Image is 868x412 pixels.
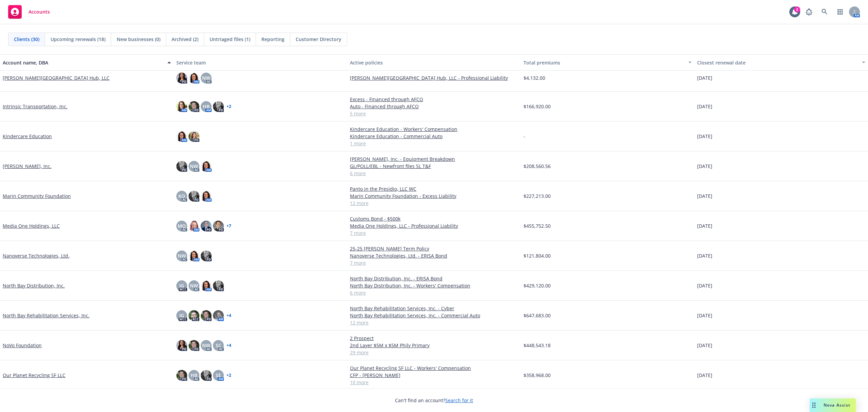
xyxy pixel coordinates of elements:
[3,163,52,170] a: [PERSON_NAME], Inc.
[176,73,187,83] img: photo
[524,133,525,140] span: -
[350,335,518,342] a: 2 Prospect
[810,398,856,412] button: Nova Assist
[189,101,199,112] img: photo
[216,372,221,379] span: SE
[350,222,518,229] a: Media One Holdings, LLC - Professional Liability
[189,250,199,261] img: photo
[694,54,868,71] button: Closest renewal date
[226,105,231,109] a: + 2
[810,398,818,412] div: Drag to move
[524,222,551,229] span: $455,752.50
[350,364,518,372] a: Our Planet Recycling SF LLC - Workers' Compensation
[350,349,518,356] a: 29 more
[824,402,850,408] span: Nova Assist
[697,222,712,229] span: [DATE]
[524,59,684,66] div: Total premiums
[794,6,800,13] div: 2
[697,163,712,170] span: [DATE]
[216,342,221,349] span: SC
[350,319,518,326] a: 12 more
[697,312,712,319] span: [DATE]
[189,131,199,142] img: photo
[350,229,518,237] a: 7 more
[179,312,184,319] span: JG
[350,215,518,222] a: Customs Bond - $500k
[350,96,518,103] a: Excess - Financed through AFCO
[201,191,212,202] img: photo
[395,397,473,404] span: Can't find an account?
[174,54,347,71] button: Service team
[697,103,712,110] span: [DATE]
[350,200,518,207] a: 12 more
[697,282,712,289] span: [DATE]
[350,133,518,140] a: Kindercare Education - Commercial Auto
[697,192,712,200] span: [DATE]
[176,59,344,66] div: Service team
[350,305,518,312] a: North Bay Rehabilitation Services, Inc. - Cyber
[524,192,551,200] span: $227,213.00
[3,252,70,259] a: Nanoverse Technologies, Ltd.
[176,101,187,112] img: photo
[176,370,187,381] img: photo
[201,161,212,172] img: photo
[697,372,712,379] span: [DATE]
[3,74,110,81] a: [PERSON_NAME][GEOGRAPHIC_DATA] Hub, LLC
[201,280,212,291] img: photo
[350,245,518,252] a: 25-25 [PERSON_NAME] Term Policy
[350,192,518,200] a: Marin Community Foundation - Excess Liability
[14,36,39,43] span: Clients (30)
[524,163,551,170] span: $208,560.56
[350,252,518,259] a: Nanoverse Technologies, Ltd. - ERISA Bond
[202,342,210,349] span: NW
[697,252,712,259] span: [DATE]
[5,2,53,21] a: Accounts
[3,312,90,319] a: North Bay Rehabilitation Services, Inc.
[189,340,199,351] img: photo
[296,36,341,43] span: Customer Directory
[3,222,60,229] a: Media One Holdings, LLC
[350,259,518,266] a: 7 more
[201,370,212,381] img: photo
[350,140,518,147] a: 1 more
[3,282,65,289] a: North Bay Distribution, Inc.
[191,372,197,379] span: HB
[176,131,187,142] img: photo
[189,191,199,202] img: photo
[117,36,160,43] span: New businesses (0)
[190,282,198,289] span: NW
[201,250,212,261] img: photo
[350,282,518,289] a: North Bay Distribution, Inc. - Workers' Compensation
[178,222,186,229] span: MQ
[3,133,52,140] a: Kindercare Education
[521,54,694,71] button: Total premiums
[179,282,184,289] span: JG
[524,74,545,81] span: $4,132.00
[261,36,284,43] span: Reporting
[697,133,712,140] span: [DATE]
[172,36,198,43] span: Archived (2)
[350,126,518,133] a: Kindercare Education - Workers' Compensation
[350,372,518,379] a: CFP - [PERSON_NAME]
[802,5,816,19] a: Report a Bug
[347,54,521,71] button: Active policies
[697,74,712,81] span: [DATE]
[524,103,551,110] span: $166,920.00
[3,59,163,66] div: Account name, DBA
[350,155,518,163] a: [PERSON_NAME], Inc. - Equipment Breakdown
[697,342,712,349] span: [DATE]
[190,163,198,170] span: NW
[350,275,518,282] a: North Bay Distribution, Inc. - ERISA Bond
[3,103,67,110] a: Intrinsic Transportation, Inc.
[524,372,551,379] span: $358,968.00
[189,73,199,83] img: photo
[350,103,518,110] a: Auto - Financed through AFCO
[213,101,224,112] img: photo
